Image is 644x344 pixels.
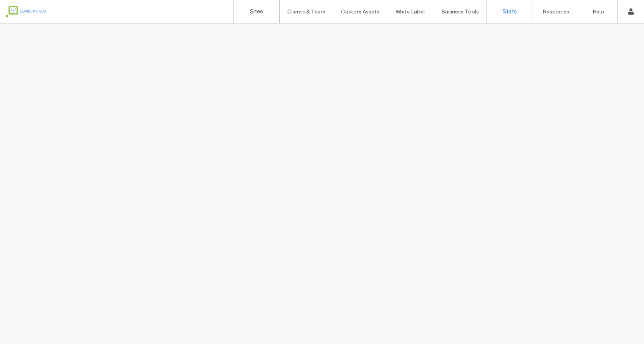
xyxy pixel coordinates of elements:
[396,8,425,15] label: White Label
[287,8,325,15] label: Clients & Team
[250,8,263,15] label: Sites
[543,8,569,15] label: Resources
[341,8,379,15] label: Custom Assets
[441,8,479,15] label: Business Tools
[593,8,604,15] label: Help
[503,8,517,15] label: Stats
